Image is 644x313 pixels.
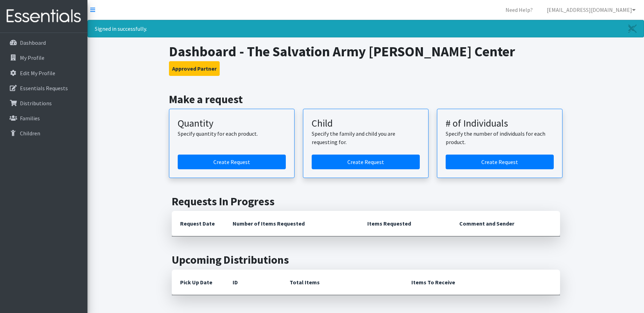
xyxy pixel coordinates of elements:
[20,115,40,122] p: Families
[446,155,554,169] a: Create a request by number of individuals
[3,126,85,140] a: Children
[403,270,560,295] th: Items To Receive
[3,36,85,50] a: Dashboard
[172,195,560,208] h2: Requests In Progress
[169,43,562,60] h1: Dashboard - The Salvation Army [PERSON_NAME] Center
[224,211,359,236] th: Number of Items Requested
[172,253,560,266] h2: Upcoming Distributions
[3,81,85,95] a: Essentials Requests
[178,155,286,169] a: Create a request by quantity
[3,66,85,80] a: Edit My Profile
[20,85,68,92] p: Essentials Requests
[541,3,641,17] a: [EMAIL_ADDRESS][DOMAIN_NAME]
[20,70,55,77] p: Edit My Profile
[20,39,46,46] p: Dashboard
[20,100,52,107] p: Distributions
[169,61,220,76] button: Approved Partner
[224,270,281,295] th: ID
[312,118,420,129] h3: Child
[178,129,286,138] p: Specify quantity for each product.
[3,5,85,28] img: HumanEssentials
[3,111,85,125] a: Families
[359,211,451,236] th: Items Requested
[446,129,554,146] p: Specify the number of individuals for each product.
[172,211,224,236] th: Request Date
[446,118,554,129] h3: # of Individuals
[500,3,538,17] a: Need Help?
[20,54,44,61] p: My Profile
[20,130,40,137] p: Children
[169,93,562,106] h2: Make a request
[451,211,560,236] th: Comment and Sender
[178,118,286,129] h3: Quantity
[87,20,644,37] div: Signed in successfully.
[3,51,85,65] a: My Profile
[312,129,420,146] p: Specify the family and child you are requesting for.
[281,270,403,295] th: Total Items
[3,96,85,110] a: Distributions
[621,20,644,37] a: Close
[172,270,224,295] th: Pick Up Date
[312,155,420,169] a: Create a request for a child or family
